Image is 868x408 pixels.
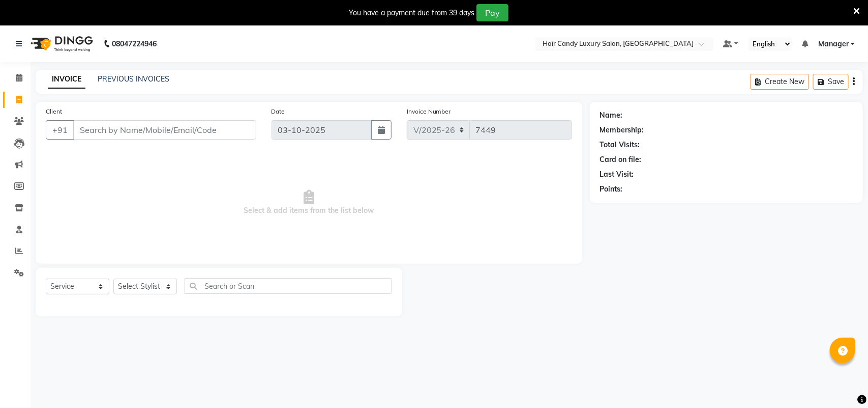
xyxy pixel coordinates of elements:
[600,110,623,121] div: Name:
[600,169,634,180] div: Last Visit:
[26,30,96,58] img: logo
[46,120,74,140] button: +91
[272,107,285,116] label: Date
[46,107,62,116] label: Client
[407,107,451,116] label: Invoice Number
[825,367,858,398] iframe: chat widget
[751,74,809,90] button: Create New
[600,140,640,150] div: Total Visits:
[476,4,508,21] button: Pay
[600,184,623,195] div: Points:
[185,278,392,294] input: Search or Scan
[73,120,256,140] input: Search by Name/Mobile/Email/Code
[349,8,474,18] div: You have a payment due from 39 days
[98,74,169,84] a: PREVIOUS INVOICES
[600,125,644,135] div: Membership:
[600,154,642,165] div: Card on file:
[48,70,85,89] a: INVOICE
[46,152,572,254] span: Select & add items from the list below
[112,30,157,58] b: 08047224946
[818,39,849,49] span: Manager
[813,74,849,90] button: Save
